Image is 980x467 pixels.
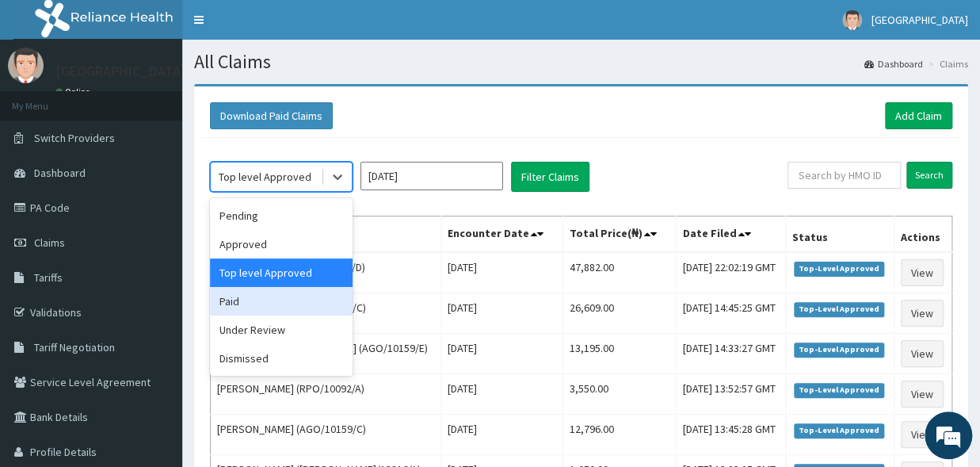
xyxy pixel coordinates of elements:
[563,216,677,253] th: Total Price(₦)
[55,64,186,78] p: [GEOGRAPHIC_DATA]
[219,169,311,185] div: Top level Approved
[34,166,86,180] span: Dashboard
[8,48,44,83] img: User Image
[210,287,353,316] div: Paid
[8,304,302,360] textarea: Type your message and hit 'Enter'
[29,79,64,119] img: d_794563401_company_1708531726252_794563401
[676,293,785,334] td: [DATE] 14:45:25 GMT
[34,270,63,285] span: Tariffs
[440,252,562,293] td: [DATE]
[34,340,115,354] span: Tariff Negotiation
[787,162,901,189] input: Search by HMO ID
[34,131,115,145] span: Switch Providers
[871,13,968,27] span: [GEOGRAPHIC_DATA]
[34,235,65,250] span: Claims
[440,374,562,415] td: [DATE]
[925,57,968,71] li: Claims
[901,340,944,367] a: View
[842,10,862,30] img: User Image
[211,415,441,455] td: [PERSON_NAME] (AGO/10159/C)
[82,89,266,109] div: Chat with us now
[511,162,589,192] button: Filter Claims
[794,302,885,316] span: Top-Level Approved
[440,415,562,455] td: [DATE]
[901,381,944,408] a: View
[360,162,503,190] input: Select Month and Year
[885,102,952,129] a: Add Claim
[260,8,298,46] div: Minimize live chat window
[210,201,353,230] div: Pending
[563,415,677,455] td: 12,796.00
[210,230,353,258] div: Approved
[676,216,785,253] th: Date Filed
[211,374,441,415] td: [PERSON_NAME] (RPO/10092/A)
[864,57,923,71] a: Dashboard
[194,52,968,72] h1: All Claims
[901,259,944,286] a: View
[563,334,677,374] td: 13,195.00
[210,316,353,344] div: Under Review
[901,300,944,327] a: View
[794,383,885,397] span: Top-Level Approved
[210,344,353,373] div: Dismissed
[440,293,562,334] td: [DATE]
[794,423,885,438] span: Top-Level Approved
[563,252,677,293] td: 47,882.00
[92,136,219,296] span: We're online!
[794,262,885,276] span: Top-Level Approved
[906,162,952,189] input: Search
[676,252,785,293] td: [DATE] 22:02:19 GMT
[563,293,677,334] td: 26,609.00
[794,343,885,357] span: Top-Level Approved
[676,415,785,455] td: [DATE] 13:45:28 GMT
[676,334,785,374] td: [DATE] 14:33:27 GMT
[676,374,785,415] td: [DATE] 13:52:57 GMT
[894,216,951,253] th: Actions
[440,216,562,253] th: Encounter Date
[563,374,677,415] td: 3,550.00
[901,421,944,448] a: View
[55,86,93,98] a: Online
[440,334,562,374] td: [DATE]
[210,102,333,129] button: Download Paid Claims
[210,258,353,287] div: Top level Approved
[785,216,894,253] th: Status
